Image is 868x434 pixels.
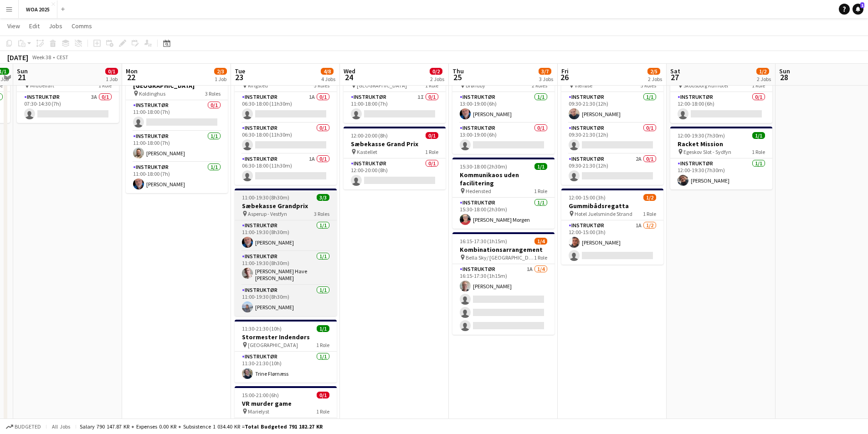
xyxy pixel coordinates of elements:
span: 1/2 [756,68,769,75]
span: 28 [778,72,790,82]
div: 12:00-20:00 (8h)0/1Sæbekasse Grand Prix Kastellet1 RoleInstruktør0/112:00-20:00 (8h) [344,127,446,189]
a: Edit [26,20,43,32]
span: 1 Role [534,188,547,194]
app-card-role: Instruktør1/111:00-19:30 (8h30m)[PERSON_NAME] [235,285,337,316]
span: Week 38 [30,54,53,61]
app-card-role: Instruktør1I0/111:00-18:00 (7h) [344,92,446,123]
a: 1 [853,4,863,15]
app-card-role: Instruktør2A0/109:30-21:30 (12h) [561,154,663,185]
h3: Racket Mission [670,140,772,148]
span: 1 Role [752,148,765,155]
app-job-card: 06:30-18:00 (11h30m)0/3[MEDICAL_DATA] Challenge Ringsted3 RolesInstruktør1A0/106:30-18:00 (11h30m... [235,60,337,185]
div: 12:00-19:30 (7h30m)1/1Racket Mission Egeskov Slot - Sydfyn1 RoleInstruktør1/112:00-19:30 (7h30m)[... [670,127,772,189]
span: Edit [29,22,40,30]
span: All jobs [50,423,72,430]
app-card-role: Instruktør1/111:00-19:30 (8h30m)[PERSON_NAME] Have [PERSON_NAME] [235,251,337,285]
span: [GEOGRAPHIC_DATA] [248,342,298,348]
h3: Sæbekasse Grand Prix [344,140,446,148]
div: CEST [56,54,68,61]
button: WOA 2025 [19,0,57,18]
span: 3/3 [317,194,329,201]
h3: Sæbekasse Grandprix [235,202,337,210]
span: 1/1 [752,132,765,139]
span: Sun [17,67,28,75]
div: 2 Jobs [757,76,771,82]
div: 11:30-21:30 (10h)1/1Stormester Indendørs [GEOGRAPHIC_DATA]1 RoleInstruktør1/111:30-21:30 (10h)Tri... [235,320,337,383]
h3: Kombinationsarrangement [452,245,555,254]
span: Kastellet [357,148,377,155]
app-job-card: 09:30-21:30 (12h)1/3Fangerne på fortet Værløse3 RolesInstruktør1/109:30-21:30 (12h)[PERSON_NAME]I... [561,60,663,185]
app-card-role: Instruktør0/113:00-19:00 (6h) [452,123,555,154]
app-card-role: Instruktør1/115:30-18:00 (2h30m)[PERSON_NAME] Morgen [452,198,555,229]
h3: Gummibådsregatta [561,202,663,210]
h3: VR murder game [235,399,337,408]
span: Mon [126,67,138,75]
app-card-role: Instruktør1A1/416:15-17:30 (1h15m)[PERSON_NAME] [452,264,555,335]
span: 2/5 [647,68,660,75]
span: 23 [233,72,245,82]
span: 15:00-21:00 (6h) [242,392,279,398]
app-card-role: Instruktør1A0/106:30-18:00 (11h30m) [235,154,337,185]
app-job-card: 11:00-18:00 (7h)0/1Forræderne [GEOGRAPHIC_DATA]1 RoleInstruktør1I0/111:00-18:00 (7h) [344,60,446,123]
span: 27 [669,72,680,82]
a: View [4,20,24,32]
app-card-role: Instruktør0/112:00-18:00 (6h) [670,92,772,123]
app-job-card: 12:00-15:00 (3h)1/2Gummibådsregatta Hotel Juelsminde Strand1 RoleInstruktør1A1/212:00-15:00 (3h)[... [561,189,663,265]
span: 1 [860,2,864,8]
span: 0/1 [105,68,118,75]
app-card-role: Instruktør1/111:30-21:30 (10h)Trine Flørnæss [235,352,337,383]
h3: Kommunikaos uden facilitering [452,171,555,187]
span: Sun [779,67,790,75]
span: Marielyst [248,408,269,415]
button: Budgeted [5,422,42,432]
span: Asperup - Vestfyn [248,210,287,217]
app-card-role: Instruktør1A1/212:00-15:00 (3h)[PERSON_NAME] [561,220,663,265]
span: 1/2 [643,194,656,201]
app-job-card: 12:00-18:00 (6h)0/1Pipeline Project Skodsborg Kurhotel1 RoleInstruktør0/112:00-18:00 (6h) [670,60,772,123]
span: Tue [235,67,245,75]
app-card-role: Instruktør0/111:00-18:00 (7h) [126,100,228,131]
app-card-role: Instruktør1/112:00-19:30 (7h30m)[PERSON_NAME] [670,158,772,189]
div: 11:00-18:00 (7h)2/3Brandmysteriet på [GEOGRAPHIC_DATA] Koldinghus3 RolesInstruktør0/111:00-18:00 ... [126,60,228,193]
div: 15:30-18:00 (2h30m)1/1Kommunikaos uden facilitering Hedensted1 RoleInstruktør1/115:30-18:00 (2h30... [452,158,555,229]
span: 1 Role [316,342,329,348]
app-job-card: 13:00-19:00 (6h)1/2Murder Investigation Brøndby2 RolesInstruktør1/113:00-19:00 (6h)[PERSON_NAME]I... [452,60,555,154]
span: 25 [451,72,464,82]
div: 3 Jobs [539,76,553,82]
span: 12:00-19:30 (7h30m) [678,132,725,139]
app-job-card: 07:30-14:30 (7h)0/1Quiz Adventure Middelfart1 RoleInstruktør3A0/107:30-14:30 (7h) [17,60,119,123]
h3: Stormester Indendørs [235,333,337,341]
span: 1/4 [534,238,547,245]
span: 3 Roles [314,210,329,217]
span: 22 [124,72,138,82]
span: Koldinghus [139,90,165,97]
app-card-role: Instruktør1/113:00-19:00 (6h)[PERSON_NAME] [452,92,555,123]
span: 1 Role [316,408,329,415]
span: 12:00-20:00 (8h) [351,132,388,139]
app-card-role: Instruktør0/112:00-20:00 (8h) [344,158,446,189]
app-card-role: Instruktør0/109:30-21:30 (12h) [561,123,663,154]
app-card-role: Instruktør1A0/106:30-18:00 (11h30m) [235,92,337,123]
span: Fri [561,67,569,75]
app-job-card: 16:15-17:30 (1h15m)1/4Kombinationsarrangement Bella Sky/ [GEOGRAPHIC_DATA]1 RoleInstruktør1A1/416... [452,232,555,335]
span: Hotel Juelsminde Strand [575,210,632,217]
span: 21 [15,72,28,82]
span: Egeskov Slot - Sydfyn [683,148,731,155]
div: 2 Jobs [430,76,444,82]
span: 15:30-18:00 (2h30m) [460,163,507,170]
span: Wed [344,67,355,75]
div: 11:00-19:30 (8h30m)3/3Sæbekasse Grandprix Asperup - Vestfyn3 RolesInstruktør1/111:00-19:30 (8h30m... [235,189,337,316]
span: 0/2 [430,68,442,75]
span: Bella Sky/ [GEOGRAPHIC_DATA] [466,254,534,261]
span: Budgeted [15,424,41,430]
span: Jobs [49,22,62,30]
span: Comms [72,22,92,30]
app-card-role: Instruktør1/111:00-18:00 (7h)[PERSON_NAME] [126,131,228,162]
